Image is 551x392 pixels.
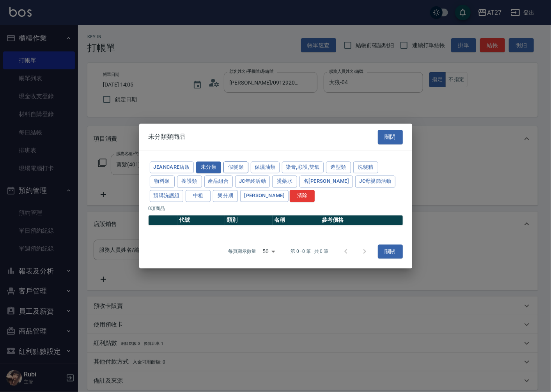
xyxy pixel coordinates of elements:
span: 未分類類商品 [149,133,186,141]
button: 關閉 [378,130,403,145]
button: 保濕油類 [251,161,280,173]
button: JC母親節活動 [355,176,395,188]
button: 清除 [290,190,315,202]
button: 染膏,彩護,雙氧 [282,161,324,173]
button: 燙藥水 [272,176,297,188]
button: 造型類 [326,161,351,173]
button: [PERSON_NAME] [240,190,289,202]
th: 類別 [225,215,273,225]
button: 物料類 [150,176,175,188]
p: 每頁顯示數量 [228,248,256,255]
button: 未分類 [196,161,221,173]
div: 50 [259,241,278,262]
button: 預購洗護組 [150,190,184,202]
p: 第 0–0 筆 共 0 筆 [291,248,328,255]
th: 名稱 [273,215,320,225]
th: 參考價格 [320,215,403,225]
button: 洗髮精 [353,161,378,173]
p: 0 項商品 [149,205,403,212]
button: 樂分期 [213,190,238,202]
button: JC年終活動 [235,176,270,188]
button: 假髮類 [223,161,248,173]
button: 養護類 [177,176,202,188]
button: 名[PERSON_NAME] [299,176,353,188]
button: 產品組合 [204,176,233,188]
button: 關閉 [378,244,403,259]
th: 代號 [177,215,225,225]
button: 中租 [186,190,211,202]
button: JeanCare店販 [150,161,194,173]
